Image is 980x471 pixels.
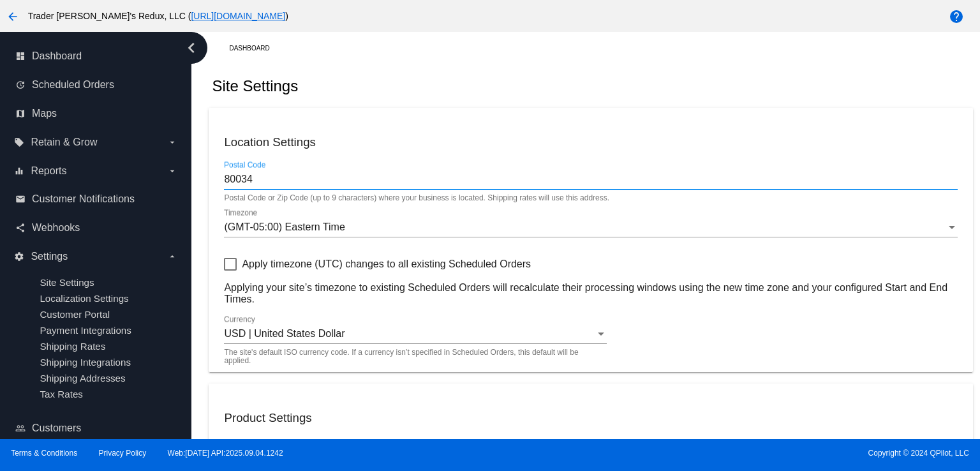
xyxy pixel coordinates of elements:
[224,411,957,425] h3: Product Settings
[501,449,969,458] span: Copyright © 2024 QPilot, LLC
[15,194,26,204] i: email
[224,174,957,185] input: Postal Code
[40,293,128,304] a: Localization Settings
[224,135,957,149] h3: Location Settings
[224,194,609,203] div: Postal Code or Zip Code (up to 9 characters) where your business is located. Shipping rates will ...
[15,189,177,209] a: email Customer Notifications
[15,423,26,433] i: people_outline
[229,38,281,58] a: Dashboard
[40,325,131,336] a: Payment Integrations
[32,108,57,119] span: Maps
[31,251,68,262] span: Settings
[14,251,24,262] i: settings
[15,80,26,90] i: update
[167,166,177,176] i: arrow_drop_down
[99,449,147,458] a: Privacy Policy
[15,75,177,95] a: update Scheduled Orders
[191,11,285,21] a: [URL][DOMAIN_NAME]
[167,251,177,262] i: arrow_drop_down
[32,50,82,62] span: Dashboard
[224,282,957,305] p: Applying your site’s timezone to existing Scheduled Orders will recalculate their processing wind...
[167,137,177,147] i: arrow_drop_down
[32,222,80,234] span: Webhooks
[15,46,177,66] a: dashboard Dashboard
[15,418,177,438] a: people_outline Customers
[32,79,114,91] span: Scheduled Orders
[14,166,24,176] i: equalizer
[11,449,77,458] a: Terms & Conditions
[15,223,26,233] i: share
[15,103,177,124] a: map Maps
[181,38,202,58] i: chevron_left
[40,309,110,320] a: Customer Portal
[224,221,345,232] span: (GMT-05:00) Eastern Time
[31,165,66,177] span: Reports
[15,51,26,61] i: dashboard
[40,341,105,352] a: Shipping Rates
[32,422,81,434] span: Customers
[224,348,599,366] mat-hint: The site's default ISO currency code. If a currency isn’t specified in Scheduled Orders, this def...
[224,328,345,339] span: USD | United States Dollar
[5,9,20,24] mat-icon: arrow_back
[28,11,288,21] span: Trader [PERSON_NAME]'s Redux, LLC ( )
[32,193,135,205] span: Customer Notifications
[212,77,298,95] h2: Site Settings
[40,277,94,288] a: Site Settings
[40,373,125,384] a: Shipping Addresses
[224,328,607,340] mat-select: Currency
[31,137,97,148] span: Retain & Grow
[242,257,531,272] span: Apply timezone (UTC) changes to all existing Scheduled Orders
[40,357,131,368] a: Shipping Integrations
[168,449,283,458] a: Web:[DATE] API:2025.09.04.1242
[14,137,24,147] i: local_offer
[15,218,177,238] a: share Webhooks
[40,389,83,400] a: Tax Rates
[224,221,957,233] mat-select: Timezone
[15,108,26,119] i: map
[949,9,964,24] mat-icon: help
